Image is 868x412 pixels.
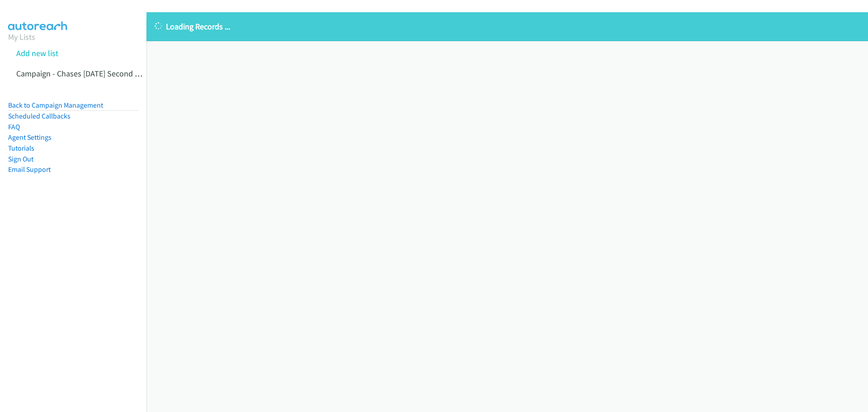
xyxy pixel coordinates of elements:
[8,112,71,120] a: Scheduled Callbacks
[16,68,163,79] a: Campaign - Chases [DATE] Second Attempt
[8,155,33,163] a: Sign Out
[155,20,860,33] p: Loading Records ...
[16,48,58,58] a: Add new list
[8,144,34,152] a: Tutorials
[8,32,35,42] a: My Lists
[8,123,20,131] a: FAQ
[8,101,103,109] a: Back to Campaign Management
[8,165,51,174] a: Email Support
[8,133,52,142] a: Agent Settings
